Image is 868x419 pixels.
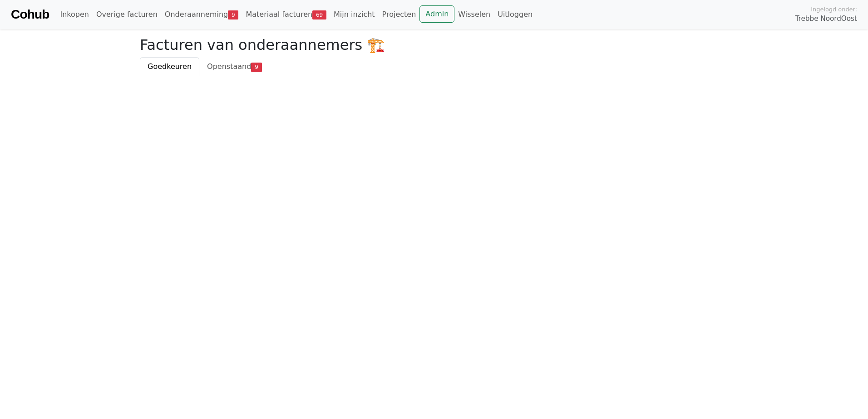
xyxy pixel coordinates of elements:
[11,4,49,25] a: Cohub
[494,5,536,24] a: Uitloggen
[242,5,330,24] a: Materiaal facturen69
[795,14,857,24] span: Trebbe NoordOost
[93,5,161,24] a: Overige facturen
[148,62,192,71] span: Goedkeuren
[312,10,326,19] span: 69
[330,5,379,24] a: Mijn inzicht
[251,63,261,72] span: 9
[379,5,420,24] a: Projecten
[811,5,857,14] span: Ingelogd onder:
[228,10,238,19] span: 9
[454,5,494,24] a: Wisselen
[419,5,454,23] a: Admin
[140,57,199,76] a: Goedkeuren
[56,5,92,24] a: Inkopen
[140,36,728,54] h2: Facturen van onderaannemers 🏗️
[161,5,242,24] a: Onderaanneming9
[199,57,269,76] a: Openstaand9
[207,62,251,71] span: Openstaand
